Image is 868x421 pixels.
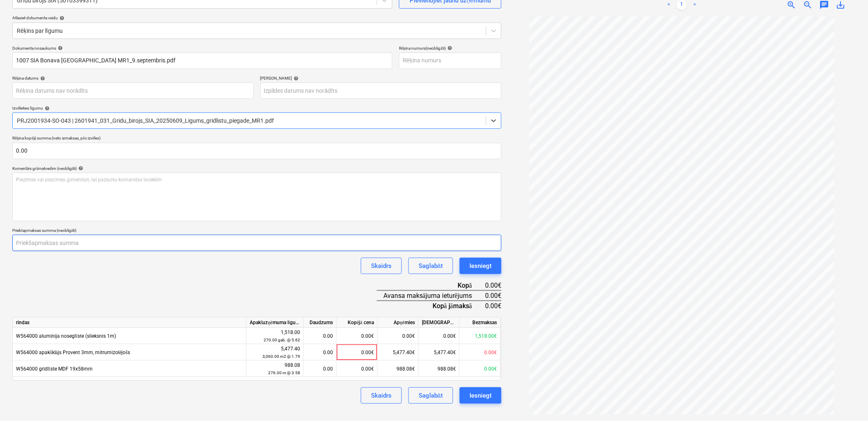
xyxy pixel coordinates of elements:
[12,76,254,81] div: Rēķina datums
[419,318,460,328] div: [DEMOGRAPHIC_DATA] izmaksas
[408,387,453,404] button: Saglabāt
[337,361,378,377] div: 0.00€
[250,345,300,360] div: 5,477.40
[16,333,116,339] span: W564000 alumīnija noseglīste (slieksnis 1m)
[460,361,501,377] div: 0.00€
[419,261,443,271] div: Saglabāt
[337,344,378,361] div: 0.00€
[419,344,460,361] div: 5,477.40€
[268,371,300,375] small: 276.00 m @ 3.58
[307,361,333,377] div: 0.00
[12,46,392,51] div: Dokumenta nosaukums
[12,105,501,111] div: Izvēlieties līgumu
[264,338,300,342] small: 270.00 gab. @ 5.62
[337,328,378,344] div: 0.00€
[460,318,501,328] div: Bezmaksas
[260,76,502,81] div: [PERSON_NAME]
[16,366,93,372] span: W564000 grīdlīste MDF 19x58mm
[460,344,501,361] div: 0.00€
[419,361,460,377] div: 988.08€
[408,258,453,274] button: Saglabāt
[419,390,443,401] div: Saglabāt
[337,318,378,328] div: Kopējā cena
[827,382,868,421] iframe: Chat Widget
[12,53,392,69] input: Dokumenta nosaukums
[485,291,501,301] div: 0.00€
[361,258,402,274] button: Skaidrs
[77,166,83,171] span: help
[377,301,485,311] div: Kopā jāmaksā
[43,106,50,111] span: help
[16,350,130,355] span: W564000 apakšklājs Provent 3mm, mitrumizolējošs
[378,361,419,377] div: 988.08€
[378,344,419,361] div: 5,477.40€
[12,143,501,159] input: Rēķina kopējā summa (neto izmaksas, pēc izvēles)
[399,53,501,69] input: Rēķina numurs
[377,281,485,291] div: Kopā
[361,387,402,404] button: Skaidrs
[378,328,419,344] div: 0.00€
[371,261,392,271] div: Skaidrs
[39,76,45,81] span: help
[250,329,300,344] div: 1,518.00
[13,318,246,328] div: rindas
[262,354,300,359] small: 3,060.00 m2 @ 1.79
[399,46,501,51] div: Rēķina numurs (neobligāti)
[446,46,452,50] span: help
[292,76,299,81] span: help
[250,362,300,377] div: 988.08
[371,390,392,401] div: Skaidrs
[260,82,502,99] input: Izpildes datums nav norādīts
[304,318,337,328] div: Daudzums
[460,328,501,344] div: 1,518.00€
[469,390,492,401] div: Iesniegt
[485,281,501,291] div: 0.00€
[12,228,501,235] p: Priekšapmaksas summa (neobligāti)
[58,16,64,21] span: help
[460,387,501,404] button: Iesniegt
[12,166,501,171] div: Komentārs grāmatvedim (neobligāti)
[485,301,501,311] div: 0.00€
[307,344,333,361] div: 0.00
[378,318,419,328] div: Apņēmies
[12,235,501,251] input: Priekšapmaksas summa
[469,261,492,271] div: Iesniegt
[419,328,460,344] div: 0.00€
[12,82,254,99] input: Rēķina datums nav norādīts
[56,46,63,50] span: help
[246,318,304,328] div: Apakšuzņēmuma līgums
[12,135,501,142] p: Rēķina kopējā summa (neto izmaksas, pēc izvēles)
[377,291,485,301] div: Avansa maksājuma ieturējums
[12,15,501,21] div: Atlasiet dokumenta veidu
[307,328,333,344] div: 0.00
[460,258,501,274] button: Iesniegt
